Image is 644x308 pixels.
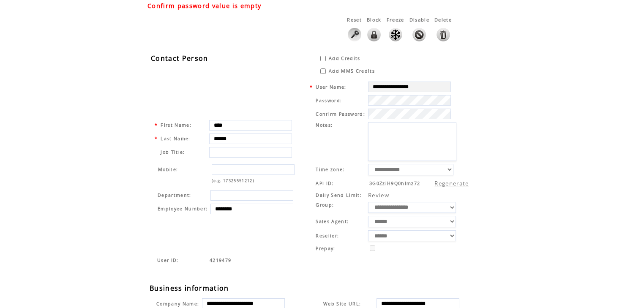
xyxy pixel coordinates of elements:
span: This feature will lock the ability to login to the system. All activity will remain live such as ... [367,16,382,23]
span: Job Title: [161,149,185,155]
span: Mobile: [158,166,178,172]
span: First Name: [161,122,191,128]
img: This feature will disable any activity. No credits, Landing Pages or Mobile Websites will work. T... [412,28,426,41]
span: This feature will disable any activity and delete all data without a restore option. [434,16,452,23]
img: Click to reset this user password [348,28,361,41]
span: Company Name: [156,301,199,307]
span: Confirm Password: [316,111,365,117]
span: Last Name: [161,136,190,142]
span: 3G0ZziH9Q0hImz72 [369,180,420,186]
img: This feature will lock the ability to login to the system. All activity will remain live such as ... [367,28,381,41]
span: Add Credits [329,55,360,61]
span: Sales Agent: [316,218,349,224]
span: User Name: [316,84,346,90]
span: This feature will Freeze any activity. No credits, Landing Pages or Mobile Websites will work. Th... [387,16,404,23]
a: Regenerate [434,180,469,187]
span: Add MMS Credits [329,68,375,74]
span: Prepay: [316,245,335,251]
img: This feature will disable any activity and delete all data without a restore option. [437,28,450,41]
span: Daily Send Limit: [316,192,362,198]
span: Reset this user password [347,16,362,23]
span: Contact Person [151,54,208,63]
span: Indicates the agent code for sign up page with sales agent or reseller tracking code [157,257,179,263]
span: Notes: [316,122,333,128]
img: This feature will Freeze any activity. No credits, Landing Pages or Mobile Websites will work. Th... [389,28,402,41]
span: Indicates the agent code for sign up page with sales agent or reseller tracking code [210,257,231,263]
span: Employee Number: [158,206,207,212]
span: This feature will disable any activity. No credits, Landing Pages or Mobile Websites will work. T... [409,16,429,23]
span: API ID: [316,180,333,186]
span: Business information [150,283,229,293]
span: Group: [316,202,334,208]
span: Web Site URL: [323,301,361,307]
span: Department: [158,192,191,198]
span: Reseller: [316,233,339,239]
span: Password: [316,98,342,104]
a: Review [368,191,389,199]
span: Time zone: [316,166,344,172]
span: (e.g. 17325551212) [212,178,254,183]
